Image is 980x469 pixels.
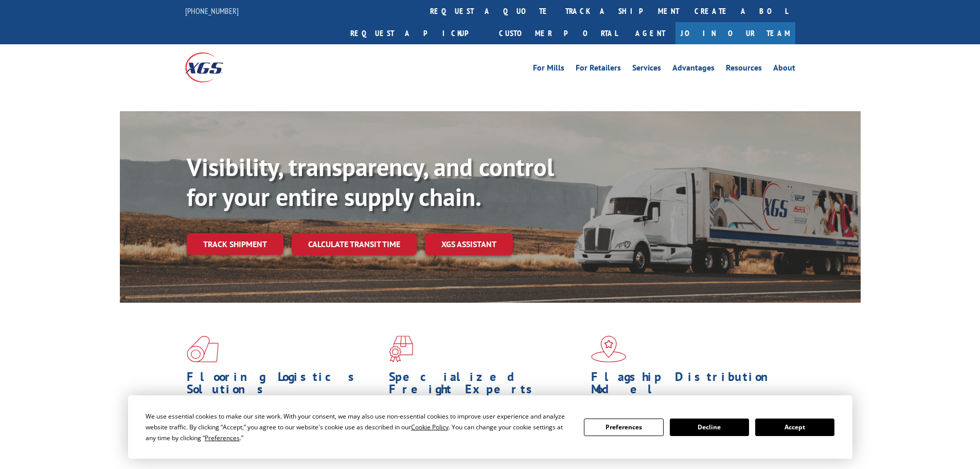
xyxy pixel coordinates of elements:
[187,336,219,362] img: xgs-icon-total-supply-chain-intelligence-red
[185,6,239,16] a: [PHONE_NUMBER]
[187,233,283,255] a: Track shipment
[773,64,795,75] a: About
[584,419,663,436] button: Preferences
[389,336,413,362] img: xgs-icon-focused-on-flooring-red
[425,233,513,255] a: XGS ASSISTANT
[411,423,449,431] span: Cookie Policy
[755,419,834,436] button: Accept
[670,419,749,436] button: Decline
[389,371,583,401] h1: Specialized Freight Experts
[491,22,625,44] a: Customer Portal
[187,371,381,401] h1: Flooring Logistics Solutions
[591,371,786,401] h1: Flagship Distribution Model
[591,336,627,362] img: xgs-icon-flagship-distribution-model-red
[625,22,675,44] a: Agent
[292,233,417,255] a: Calculate transit time
[128,395,852,459] div: Cookie Consent Prompt
[632,64,661,75] a: Services
[675,22,795,44] a: Join Our Team
[205,433,240,442] span: Preferences
[726,64,762,75] a: Resources
[146,411,572,443] div: We use essential cookies to make our site work. With your consent, we may also use non-essential ...
[533,64,564,75] a: For Mills
[343,22,491,44] a: Request a pickup
[672,64,715,75] a: Advantages
[576,64,621,75] a: For Retailers
[187,151,554,213] b: Visibility, transparency, and control for your entire supply chain.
